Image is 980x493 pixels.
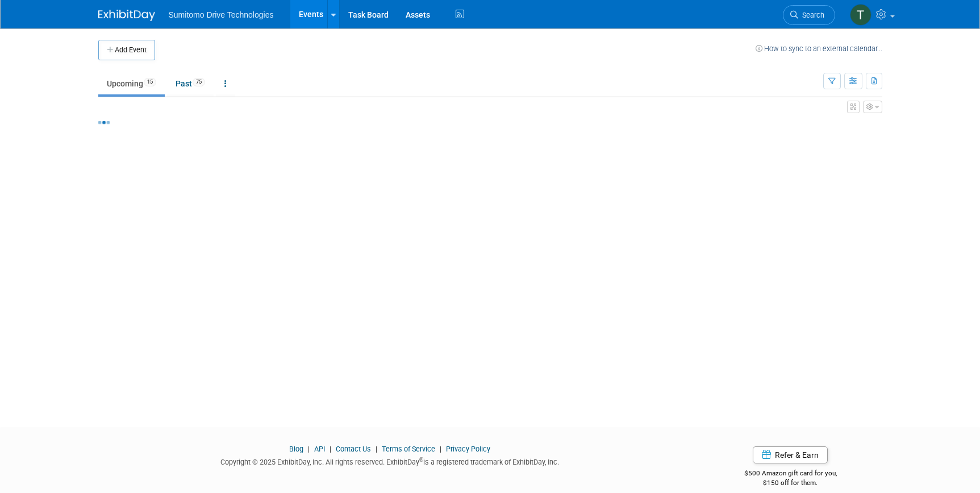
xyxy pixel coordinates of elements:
a: API [314,445,325,453]
a: Privacy Policy [446,445,490,453]
a: Blog [289,445,303,453]
span: | [305,445,312,453]
img: ExhibitDay [98,10,155,21]
span: Sumitomo Drive Technologies [169,10,274,19]
a: Terms of Service [382,445,435,453]
div: $150 off for them. [699,478,882,488]
a: Refer & Earn [753,446,828,463]
div: Copyright © 2025 ExhibitDay, Inc. All rights reserved. ExhibitDay is a registered trademark of Ex... [98,454,682,467]
img: Taylor Mobley [850,4,871,26]
a: Upcoming15 [98,73,165,94]
button: Add Event [98,40,155,60]
span: Search [798,11,824,19]
img: loading... [98,121,110,124]
span: 15 [144,78,156,86]
span: 75 [193,78,205,86]
span: | [327,445,334,453]
a: How to sync to an external calendar... [756,44,882,53]
span: | [437,445,444,453]
a: Search [783,5,835,25]
a: Past75 [167,73,214,94]
a: Contact Us [336,445,371,453]
span: | [373,445,380,453]
div: $500 Amazon gift card for you, [699,461,882,487]
sup: ® [419,457,423,463]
